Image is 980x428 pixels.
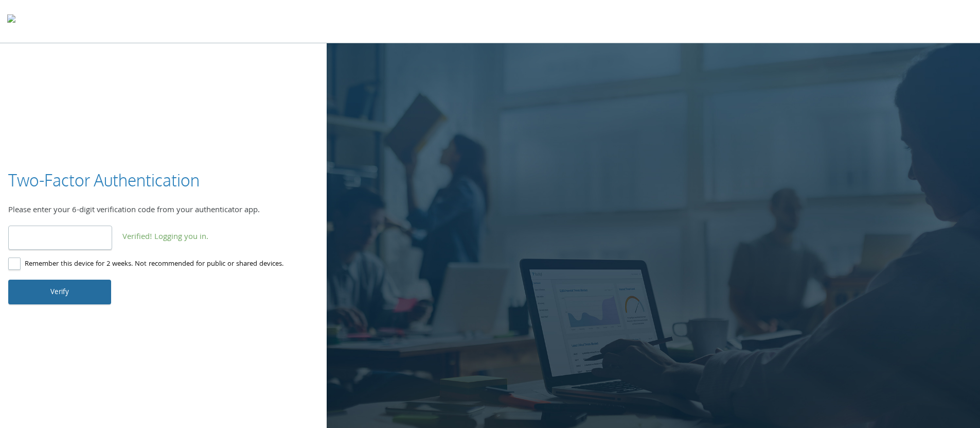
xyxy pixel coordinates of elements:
h3: Two-Factor Authentication [8,169,200,192]
img: todyl-logo-dark.svg [7,11,15,31]
span: Verified! Logging you in. [122,231,208,245]
div: Please enter your 6-digit verification code from your authenticator app. [8,204,318,218]
label: Remember this device for 2 weeks. Not recommended for public or shared devices. [8,258,283,271]
button: Verify [8,280,111,304]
